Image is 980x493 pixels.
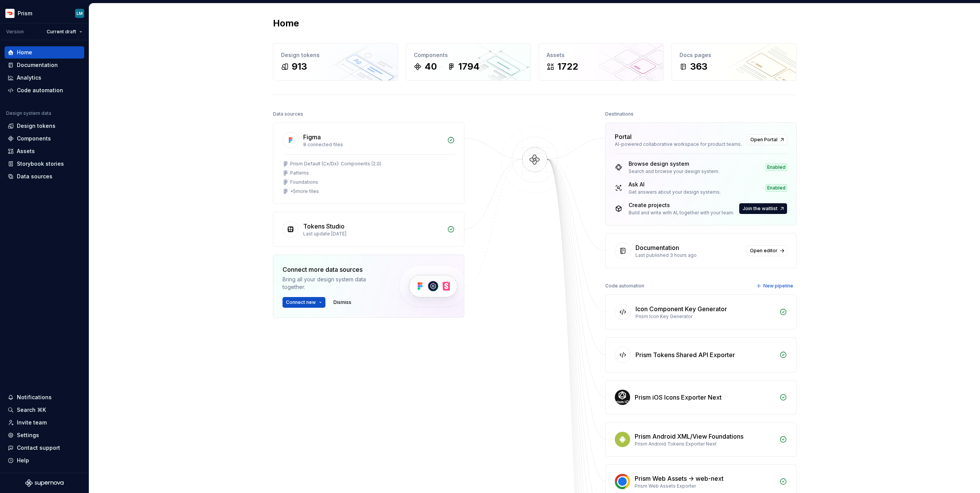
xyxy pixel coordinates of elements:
div: LM [77,10,83,16]
div: Get answers about your design systems. [629,189,721,195]
a: Components401794 [406,43,531,81]
button: Connect new [283,297,325,308]
div: Prism Web Assets -> web-next [635,474,724,483]
span: Open Portal [750,137,777,143]
button: Help [5,454,84,467]
span: Join the waitlist [743,206,777,212]
a: Home [5,46,84,59]
div: Assets [547,51,656,59]
button: Search ⌘K [5,404,84,416]
a: Invite team [5,416,84,429]
span: Dismiss [333,299,351,305]
div: Docs pages [679,51,789,59]
div: Analytics [17,74,41,82]
button: PrismLM [2,5,87,21]
div: Prism Default (Cx/Dx): Components (2.0) [290,161,381,167]
div: 913 [292,60,307,73]
button: Current draft [43,26,86,37]
button: Join the waitlist [739,203,787,214]
div: Assets [17,147,35,155]
span: Connect new [286,299,316,305]
div: Prism Icon Key Generator [635,313,775,320]
div: Tokens Studio [303,222,345,231]
div: Design system data [6,110,51,116]
svg: Supernova Logo [25,479,64,487]
div: Patterns [290,170,309,176]
div: Components [414,51,523,59]
div: Portal [615,132,632,141]
a: Open Portal [747,134,787,145]
div: Documentation [635,243,679,252]
div: + 5 more files [290,188,319,194]
div: Connect more data sources [283,265,386,274]
div: Prism Android XML/View Foundations [635,432,743,441]
div: Destinations [605,109,634,119]
a: Open editor [746,245,787,256]
div: Design tokens [281,51,390,59]
span: Open editor [750,248,777,254]
a: Docs pages363 [671,43,797,81]
div: 1722 [557,60,578,73]
div: Invite team [17,419,47,426]
button: Notifications [5,391,84,403]
div: Notifications [17,393,52,401]
button: Contact support [5,442,84,454]
div: Components [17,135,51,142]
div: Prism iOS Icons Exporter Next [635,393,722,402]
div: Icon Component Key Generator [635,304,727,313]
div: Enabled [766,163,787,171]
span: New pipeline [763,283,793,289]
div: Last update [DATE] [303,231,443,237]
div: Home [17,49,32,56]
div: Foundations [290,179,318,185]
a: Assets [5,145,84,157]
div: Contact support [17,444,60,452]
div: Bring all your design system data together. [283,276,386,291]
a: Storybook stories [5,158,84,170]
a: Design tokens [5,120,84,132]
div: Documentation [17,61,58,69]
div: 8 connected files [303,142,443,148]
div: Design tokens [17,122,56,130]
div: Prism Tokens Shared API Exporter [635,350,735,359]
div: Build and write with AI, together with your team. [629,210,734,216]
div: Last published 3 hours ago [635,252,742,258]
div: Help [17,457,29,464]
div: Create projects [629,201,734,209]
div: Search and browse your design system. [629,168,719,175]
div: 40 [425,60,437,73]
div: Ask AI [629,181,721,188]
h2: Home [273,17,299,29]
a: Code automation [5,84,84,96]
a: Components [5,132,84,145]
div: Code automation [605,281,644,291]
div: Search ⌘K [17,406,46,414]
button: New pipeline [754,281,797,291]
div: Prism Android Tokens Exporter Next [635,441,775,447]
img: bd52d190-91a7-4889-9e90-eccda45865b1.png [5,9,15,18]
div: 1794 [458,60,480,73]
div: Figma [303,132,321,142]
a: Documentation [5,59,84,71]
a: Analytics [5,72,84,84]
div: Data sources [17,173,52,180]
a: Tokens StudioLast update [DATE] [273,212,464,247]
a: Design tokens913 [273,43,398,81]
div: Settings [17,431,39,439]
a: Figma8 connected filesPrism Default (Cx/Dx): Components (2.0)PatternsFoundations+5more files [273,122,464,204]
div: 363 [690,60,707,73]
div: Storybook stories [17,160,64,168]
button: Dismiss [330,297,355,308]
span: Current draft [47,29,76,35]
div: Prism [18,10,32,17]
div: Enabled [766,184,787,192]
a: Assets1722 [539,43,664,81]
div: Code automation [17,87,63,94]
div: Data sources [273,109,303,119]
div: Prism Web Assets Exporter [635,483,775,489]
div: AI-powered collaborative workspace for product teams. [615,141,742,147]
div: Browse design system [629,160,719,168]
div: Version [6,29,24,35]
